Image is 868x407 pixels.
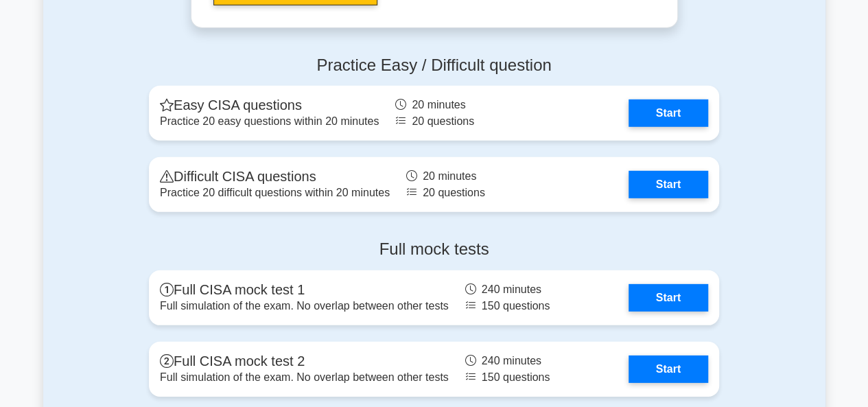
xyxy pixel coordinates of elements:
[629,356,708,383] a: Start
[629,171,708,198] a: Start
[629,100,708,127] a: Start
[149,56,719,75] h4: Practice Easy / Difficult question
[149,240,719,259] h4: Full mock tests
[629,284,708,312] a: Start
